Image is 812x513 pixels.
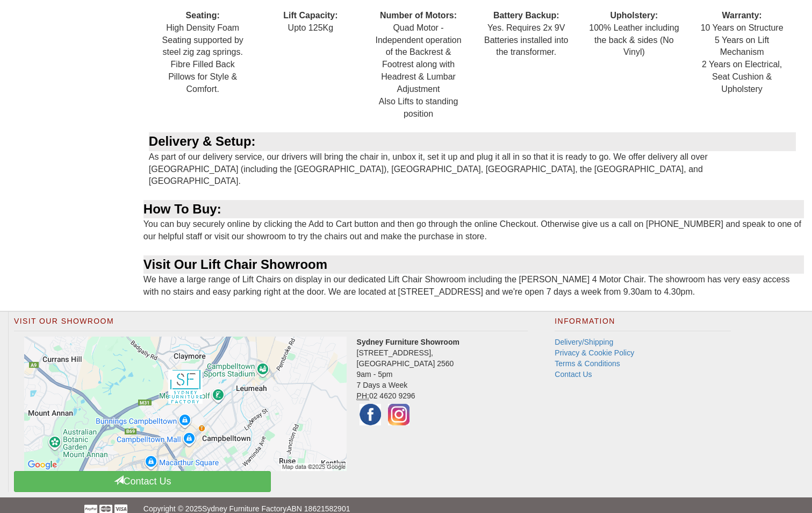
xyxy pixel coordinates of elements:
b: Battery Backup: [493,11,559,20]
abbr: Phone [357,391,369,401]
h2: Visit Our Showroom [14,317,528,331]
img: Instagram [385,401,412,428]
b: Number of Motors: [380,11,457,20]
a: Terms & Conditions [555,359,620,368]
b: Warranty: [722,11,762,20]
img: Click to activate map [24,337,347,471]
div: Delivery & Setup: [149,132,796,151]
div: Visit Our Lift Chair Showroom [143,255,804,274]
b: Upholstery: [610,11,658,20]
a: Contact Us [14,471,271,492]
a: Click to activate map [22,337,349,471]
strong: Sydney Furniture Showroom [357,338,459,346]
img: Facebook [357,401,384,428]
div: As part of our delivery service, our drivers will bring the chair in, unbox it, set it up and plu... [143,132,804,200]
b: Seating: [186,11,220,20]
h2: Information [555,317,731,331]
a: Privacy & Cookie Policy [555,348,634,357]
a: Contact Us [555,370,592,379]
b: Lift Capacity: [283,11,337,20]
div: How To Buy: [143,200,804,218]
a: Delivery/Shipping [555,338,613,346]
a: Sydney Furniture Factory [202,504,286,513]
